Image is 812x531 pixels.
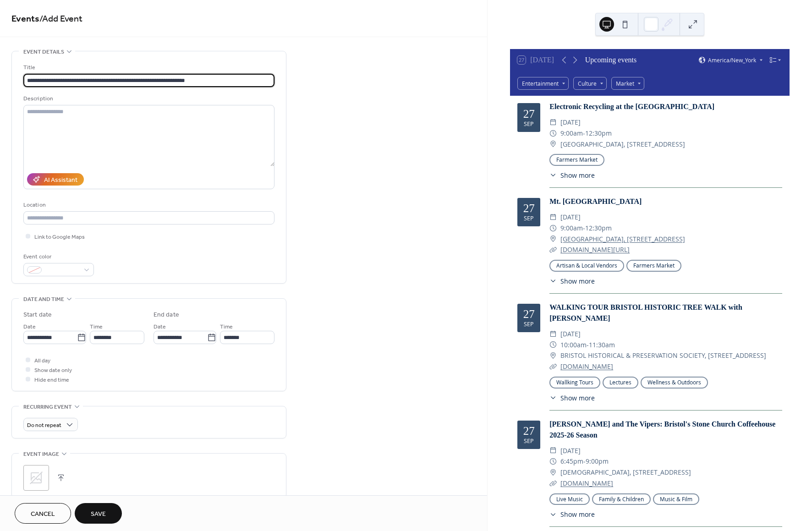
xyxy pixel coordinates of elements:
[90,322,103,332] span: Time
[560,456,583,467] span: 6:45pm
[549,478,557,489] div: ​
[549,276,595,286] button: ​Show more
[549,197,642,205] a: Mt. [GEOGRAPHIC_DATA]
[589,339,615,350] span: 11:30am
[523,425,535,437] div: 27
[549,445,557,456] div: ​
[523,108,535,120] div: 27
[549,393,557,403] div: ​
[23,465,49,491] div: ;
[549,467,557,478] div: ​
[34,232,85,242] span: Link to Google Maps
[27,420,61,431] span: Do not repeat
[23,63,273,72] div: Title
[560,509,595,519] span: Show more
[549,456,557,467] div: ​
[560,245,630,254] a: [DOMAIN_NAME][URL]
[91,509,106,519] span: Save
[23,402,72,412] span: Recurring event
[583,128,585,139] span: -
[23,449,59,459] span: Event image
[586,456,609,467] span: 9:00pm
[560,128,583,139] span: 9:00am
[560,339,587,350] span: 10:00am
[524,121,534,127] div: Sep
[34,366,72,375] span: Show date only
[23,252,92,262] div: Event color
[560,479,613,487] a: [DOMAIN_NAME]
[549,139,557,150] div: ​
[549,509,595,519] button: ​Show more
[549,328,557,339] div: ​
[560,467,691,478] span: [DEMOGRAPHIC_DATA], [STREET_ADDRESS]
[220,322,233,332] span: Time
[560,170,595,180] span: Show more
[39,10,82,28] span: / Add Event
[549,509,557,519] div: ​
[44,175,77,185] div: AI Assistant
[549,170,557,180] div: ​
[560,223,583,234] span: 9:00am
[23,200,273,210] div: Location
[587,339,589,350] span: -
[549,361,557,372] div: ​
[23,295,64,304] span: Date and time
[549,350,557,361] div: ​
[549,339,557,350] div: ​
[560,328,581,339] span: [DATE]
[549,393,595,403] button: ​Show more
[524,438,534,444] div: Sep
[549,117,557,128] div: ​
[523,203,535,214] div: 27
[560,445,581,456] span: [DATE]
[585,55,636,66] div: Upcoming events
[34,356,50,366] span: All day
[154,310,179,320] div: End date
[560,212,581,223] span: [DATE]
[15,503,71,524] button: Cancel
[549,244,557,255] div: ​
[34,375,69,385] span: Hide end time
[549,234,557,245] div: ​
[31,509,55,519] span: Cancel
[560,139,685,150] span: [GEOGRAPHIC_DATA], [STREET_ADDRESS]
[549,276,557,286] div: ​
[154,322,166,332] span: Date
[560,393,595,403] span: Show more
[23,47,64,57] span: Event details
[549,101,782,112] div: Electronic Recycling at the [GEOGRAPHIC_DATA]
[560,117,581,128] span: [DATE]
[560,362,613,371] a: [DOMAIN_NAME]
[27,173,84,186] button: AI Assistant
[560,350,766,361] span: BRISTOL HISTORICAL & PRESERVATION SOCIETY, [STREET_ADDRESS]
[549,212,557,223] div: ​
[23,310,52,320] div: Start date
[549,303,742,322] a: WALKING TOUR BRISTOL HISTORIC TREE WALK with [PERSON_NAME]
[583,223,585,234] span: -
[75,503,122,524] button: Save
[524,322,534,328] div: Sep
[23,94,273,104] div: Description
[585,223,612,234] span: 12:30pm
[523,308,535,320] div: 27
[549,420,775,439] a: [PERSON_NAME] and The Vipers: Bristol's Stone Church Coffeehouse 2025-26 Season
[11,10,39,28] a: Events
[585,128,612,139] span: 12:30pm
[708,57,756,63] span: America/New_York
[549,170,595,180] button: ​Show more
[549,223,557,234] div: ​
[583,456,586,467] span: -
[560,234,685,245] a: [GEOGRAPHIC_DATA], [STREET_ADDRESS]
[23,322,36,332] span: Date
[549,128,557,139] div: ​
[524,216,534,222] div: Sep
[560,276,595,286] span: Show more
